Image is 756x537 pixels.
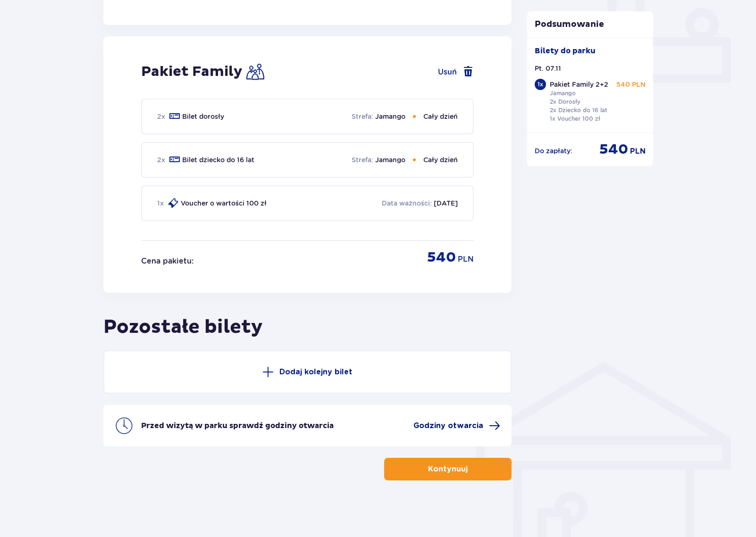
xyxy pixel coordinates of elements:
[550,89,576,98] p: Jamango
[535,146,572,156] p: Do zapłaty :
[384,458,512,480] button: Kontynuuj
[458,254,474,264] p: PLN
[423,155,458,165] p: Cały dzień
[428,464,468,474] p: Kontynuuj
[352,112,373,121] p: Strefa :
[535,46,596,56] p: Bilety do parku
[182,112,224,121] p: Bilet dorosły
[192,256,193,266] p: :
[352,155,373,165] p: Strefa :
[181,198,267,208] p: Voucher o wartości 100 zł
[438,66,474,77] button: Usuń
[141,256,192,266] p: Cena pakietu
[535,79,546,90] div: 1 x
[527,19,654,30] p: Podsumowanie
[616,80,646,89] p: 540 PLN
[182,155,254,165] p: Bilet dziecko do 16 lat
[550,98,607,123] p: 2x Dorosły 2x Dziecko do 16 lat 1x Voucher 100 zł
[103,350,512,394] button: Dodaj kolejny bilet
[375,155,405,165] p: Jamango
[427,248,456,266] p: 540
[599,140,628,158] span: 540
[141,63,243,81] h2: Pakiet Family
[382,198,432,208] p: Data ważności :
[157,198,164,208] p: 1 x
[630,146,646,157] span: PLN
[246,63,264,81] img: Family Icon
[157,155,165,165] p: 2 x
[413,421,483,431] span: Godziny otwarcia
[375,112,405,121] p: Jamango
[103,304,512,339] h2: Pozostałe bilety
[413,420,500,431] a: Godziny otwarcia
[550,80,608,89] p: Pakiet Family 2+2
[423,112,458,121] p: Cały dzień
[279,367,353,377] p: Dodaj kolejny bilet
[141,421,334,431] p: Przed wizytą w parku sprawdź godziny otwarcia
[434,198,458,208] p: [DATE]
[157,112,165,121] p: 2 x
[535,64,561,73] p: Pt. 07.11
